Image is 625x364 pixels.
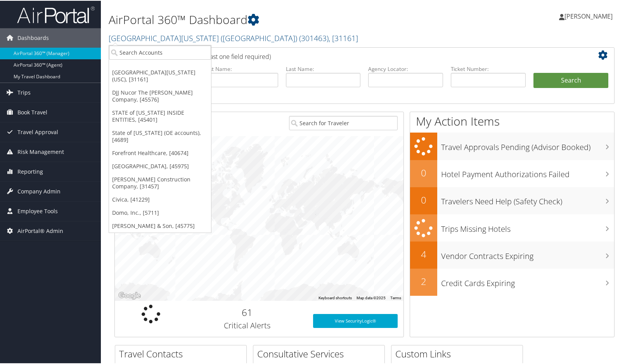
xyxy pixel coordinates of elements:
[319,295,352,300] button: Keyboard shortcuts
[109,85,211,105] a: DJJ Nucor The [PERSON_NAME] Company, [45576]
[441,137,614,152] h3: Travel Approvals Pending (Advisor Booked)
[17,181,61,200] span: Company Admin
[410,166,437,179] h2: 0
[17,141,64,161] span: Risk Management
[410,241,614,268] a: 4Vendor Contracts Expiring
[109,146,211,159] a: Forefront Healthcare, [40674]
[109,32,358,43] a: [GEOGRAPHIC_DATA][US_STATE] ([GEOGRAPHIC_DATA])
[17,82,31,102] span: Trips
[390,295,401,299] a: Terms (opens in new tab)
[193,319,301,330] h3: Critical Alerts
[17,161,43,181] span: Reporting
[299,32,329,43] span: ( 301463 )
[203,64,278,72] label: First Name:
[441,191,614,206] h3: Travelers Need Help (Safety Check)
[313,313,398,327] a: View SecurityLogic®
[109,192,211,205] a: Civica, [41229]
[441,219,614,234] h3: Trips Missing Hotels
[109,11,450,27] h1: AirPortal 360™ Dashboard
[357,295,386,299] span: Map data ©2025
[289,115,398,129] input: Search for Traveler
[119,347,246,360] h2: Travel Contacts
[109,219,211,232] a: [PERSON_NAME] & Son, [45775]
[17,28,49,47] span: Dashboards
[533,72,608,88] button: Search
[17,102,47,121] span: Book Travel
[117,290,142,300] img: Google
[410,274,437,287] h2: 2
[410,247,437,260] h2: 4
[329,32,358,43] span: , [ 31161 ]
[109,45,211,59] input: Search Accounts
[109,205,211,219] a: Domo, Inc., [5711]
[368,64,443,72] label: Agency Locator:
[410,214,614,241] a: Trips Missing Hotels
[17,122,58,141] span: Travel Approval
[410,268,614,295] a: 2Credit Cards Expiring
[441,164,614,179] h3: Hotel Payment Authorizations Failed
[109,126,211,146] a: State of [US_STATE] (OE accounts), [4689]
[197,52,271,60] span: (at least one field required)
[441,273,614,288] h3: Credit Cards Expiring
[193,305,301,318] h2: 61
[395,347,523,360] h2: Custom Links
[17,201,58,220] span: Employee Tools
[564,11,613,20] span: [PERSON_NAME]
[410,186,614,214] a: 0Travelers Need Help (Safety Check)
[286,64,361,72] label: Last Name:
[257,347,384,360] h2: Consultative Services
[117,290,142,300] a: Open this area in Google Maps (opens a new window)
[410,132,614,159] a: Travel Approvals Pending (Advisor Booked)
[109,65,211,85] a: [GEOGRAPHIC_DATA][US_STATE] (USC), [31161]
[441,246,614,261] h3: Vendor Contracts Expiring
[410,193,437,206] h2: 0
[559,4,620,27] a: [PERSON_NAME]
[410,112,614,129] h1: My Action Items
[17,221,63,240] span: AirPortal® Admin
[410,159,614,186] a: 0Hotel Payment Authorizations Failed
[109,105,211,126] a: STATE of [US_STATE] INSIDE ENTITIES, [45401]
[451,64,526,72] label: Ticket Number:
[109,172,211,192] a: [PERSON_NAME] Construction Company, [31457]
[109,159,211,172] a: [GEOGRAPHIC_DATA], [45975]
[121,48,567,61] h2: Airtinerary Lookup
[17,5,95,23] img: airportal-logo.png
